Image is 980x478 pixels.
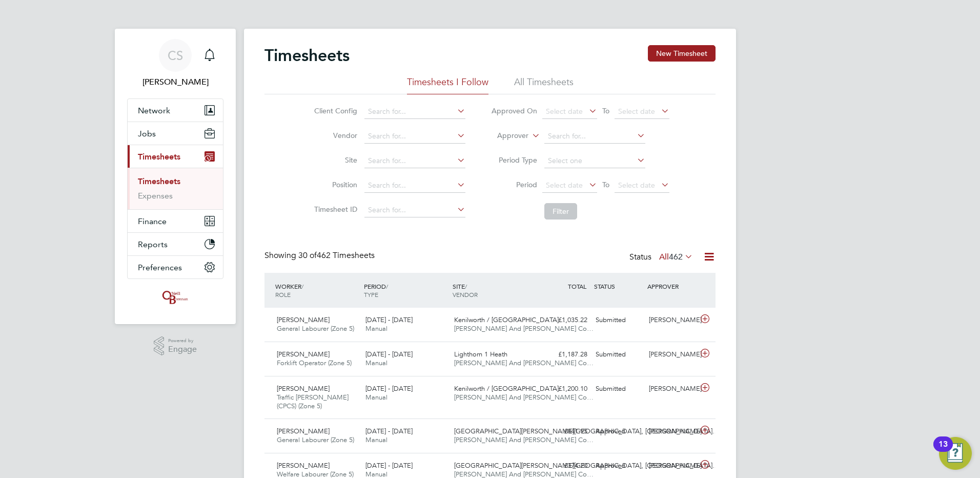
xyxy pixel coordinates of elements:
span: 462 [669,252,683,262]
span: [PERSON_NAME] And [PERSON_NAME] Co… [454,435,594,444]
span: Select date [618,107,655,116]
span: [PERSON_NAME] [277,315,330,324]
input: Search for... [364,129,465,144]
span: Kenilworth / [GEOGRAPHIC_DATA]… [454,315,565,324]
input: Select one [544,154,645,168]
div: £1,187.28 [538,346,591,363]
button: Network [128,99,223,122]
a: CS[PERSON_NAME] [127,39,223,88]
div: Timesheets [128,168,223,209]
button: Preferences [128,256,223,278]
span: Manual [365,358,387,367]
div: [PERSON_NAME] [645,423,698,440]
span: Engage [168,345,197,354]
span: [PERSON_NAME] And [PERSON_NAME] Co… [454,358,594,367]
span: / [465,282,467,290]
span: 462 Timesheets [298,250,375,261]
a: Expenses [138,191,173,201]
span: [DATE] - [DATE] [365,461,413,470]
span: / [301,282,303,290]
nav: Main navigation [115,29,236,324]
span: General Labourer (Zone 5) [277,324,354,333]
div: 13 [938,444,948,457]
span: [DATE] - [DATE] [365,315,413,324]
div: Approved [591,423,645,440]
div: WORKER [273,277,361,304]
span: [PERSON_NAME] And [PERSON_NAME] Co… [454,393,594,402]
button: Finance [128,210,223,232]
span: TYPE [364,290,378,298]
span: [DATE] - [DATE] [365,350,413,358]
button: Timesheets [128,145,223,168]
span: [PERSON_NAME] [277,427,330,435]
span: [GEOGRAPHIC_DATA][PERSON_NAME][GEOGRAPHIC_DATA], [GEOGRAPHIC_DATA]… [454,461,719,470]
div: [PERSON_NAME] [645,381,698,397]
input: Search for... [364,154,465,168]
span: [PERSON_NAME] [277,350,330,358]
span: Kenilworth / [GEOGRAPHIC_DATA]… [454,384,565,393]
a: Timesheets [138,176,180,186]
div: APPROVER [645,277,698,295]
span: Manual [365,324,387,333]
span: [GEOGRAPHIC_DATA][PERSON_NAME][GEOGRAPHIC_DATA], [GEOGRAPHIC_DATA]… [454,427,719,435]
div: £1,200.10 [538,381,591,397]
span: ROLE [275,290,291,298]
label: Approver [482,131,528,141]
span: Traffic [PERSON_NAME] (CPCS) (Zone 5) [277,393,349,410]
span: Jobs [138,129,156,138]
span: Timesheets [138,152,180,162]
div: Submitted [591,381,645,397]
div: £374.20 [538,457,591,474]
span: Preferences [138,263,182,272]
span: Select date [546,107,583,116]
span: [PERSON_NAME] [277,384,330,393]
span: General Labourer (Zone 5) [277,435,354,444]
input: Search for... [364,203,465,217]
li: Timesheets I Follow [407,76,488,94]
input: Search for... [364,105,465,119]
span: Chloe Saffill [127,76,223,88]
span: 30 of [298,250,317,261]
div: STATUS [591,277,645,295]
h2: Timesheets [264,45,350,66]
span: [PERSON_NAME] And [PERSON_NAME] Co… [454,324,594,333]
input: Search for... [544,129,645,144]
div: Showing [264,250,377,261]
div: Status [629,250,695,265]
span: Select date [546,181,583,190]
label: Period Type [491,155,537,165]
div: Submitted [591,346,645,363]
div: [PERSON_NAME] [645,312,698,329]
label: Timesheet ID [311,205,357,214]
label: Client Config [311,106,357,115]
li: All Timesheets [514,76,574,94]
label: Approved On [491,106,537,115]
span: VENDOR [453,290,478,298]
label: Site [311,155,357,165]
span: To [599,178,612,191]
span: [DATE] - [DATE] [365,384,413,393]
div: PERIOD [361,277,450,304]
button: New Timesheet [648,45,716,62]
span: Forklift Operator (Zone 5) [277,358,352,367]
label: Vendor [311,131,357,140]
button: Filter [544,203,577,220]
button: Jobs [128,122,223,145]
a: Powered byEngage [154,336,197,356]
div: SITE [450,277,539,304]
span: Manual [365,393,387,402]
label: Position [311,180,357,189]
a: Go to home page [127,289,223,306]
div: [PERSON_NAME] [645,346,698,363]
span: CS [168,49,183,62]
span: Powered by [168,336,197,345]
div: £841.95 [538,423,591,440]
span: / [386,282,388,290]
span: Select date [618,181,655,190]
input: Search for... [364,178,465,193]
div: [PERSON_NAME] [645,457,698,474]
span: [PERSON_NAME] [277,461,330,470]
span: TOTAL [568,282,586,290]
span: To [599,104,612,117]
span: Finance [138,216,167,226]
